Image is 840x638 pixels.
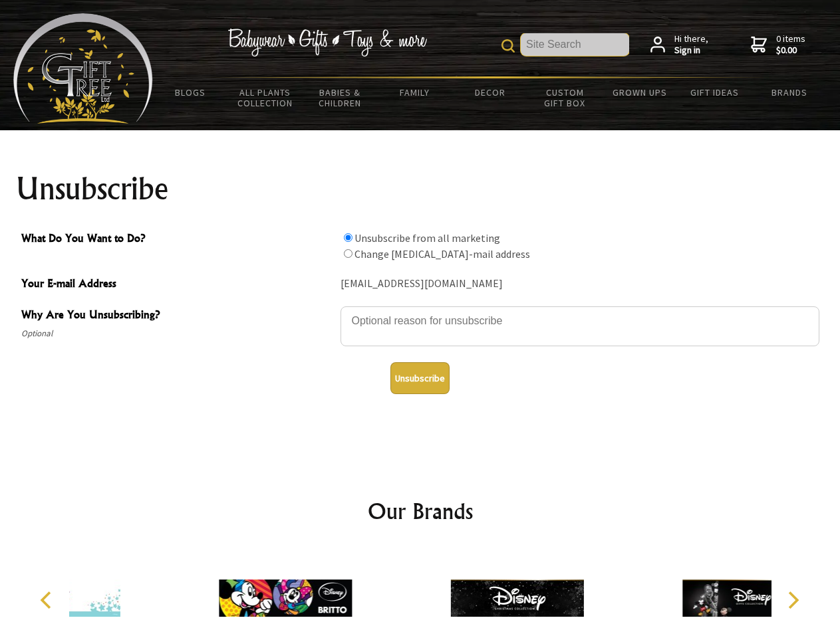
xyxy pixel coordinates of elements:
[33,585,63,615] button: Previous
[602,78,677,106] a: Grown Ups
[390,362,450,394] button: Unsubscribe
[341,306,819,346] textarea: Why Are You Unsubscribing?
[527,78,603,117] a: Custom Gift Box
[303,78,378,117] a: Babies & Children
[378,78,453,106] a: Family
[227,29,427,56] img: Babywear - Gifts - Toys & more
[21,275,334,294] span: Your E-mail Address
[344,233,352,242] input: What Do You Want to Do?
[228,78,303,117] a: All Plants Collection
[354,231,500,245] label: Unsubscribe from all marketing
[778,585,807,615] button: Next
[21,306,334,326] span: Why Are You Unsubscribing?
[16,173,825,205] h1: Unsubscribe
[677,78,752,106] a: Gift Ideas
[752,78,827,106] a: Brands
[354,247,530,261] label: Change [MEDICAL_DATA]-mail address
[452,78,527,106] a: Decor
[21,326,334,342] span: Optional
[27,495,814,527] h2: Our Brands
[501,39,515,53] img: product search
[674,45,708,56] strong: Sign in
[751,33,805,56] a: 0 items$0.00
[674,33,708,56] span: Hi there,
[153,78,228,106] a: BLOGS
[776,33,805,56] span: 0 items
[521,33,629,56] input: Site Search
[776,45,805,56] strong: $0.00
[344,249,352,258] input: What Do You Want to Do?
[13,13,153,124] img: Babyware - Gifts - Toys and more...
[21,230,334,249] span: What Do You Want to Do?
[341,274,819,294] div: [EMAIL_ADDRESS][DOMAIN_NAME]
[650,33,708,56] a: Hi there,Sign in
